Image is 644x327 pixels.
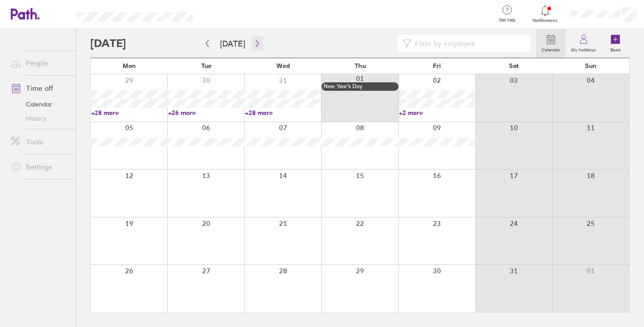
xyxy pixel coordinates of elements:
div: New Year’s Day [324,83,396,89]
span: Mon [123,62,136,69]
span: Get help [493,17,522,23]
span: Fri [433,62,441,69]
a: My holidays [566,29,601,58]
a: Settings [4,158,76,176]
label: Calendar [536,45,566,53]
button: [DATE] [213,36,252,51]
a: Book [601,29,630,58]
input: Filter by employee [411,35,525,52]
a: +26 more [168,109,244,117]
a: +2 more [399,109,475,117]
span: Sun [585,62,597,69]
label: My holidays [566,45,601,53]
span: Wed [276,62,290,69]
span: Tue [201,62,212,69]
a: Notifications [531,4,560,23]
a: Tools [4,133,76,151]
a: History [4,111,76,126]
span: Sat [509,62,519,69]
a: Time off [4,79,76,97]
span: Thu [355,62,366,69]
span: Notifications [531,18,560,23]
a: People [4,54,76,72]
a: +28 more [245,109,321,117]
a: Calendar [536,29,566,58]
label: Book [605,45,626,53]
a: +28 more [91,109,167,117]
a: Calendar [4,97,76,111]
